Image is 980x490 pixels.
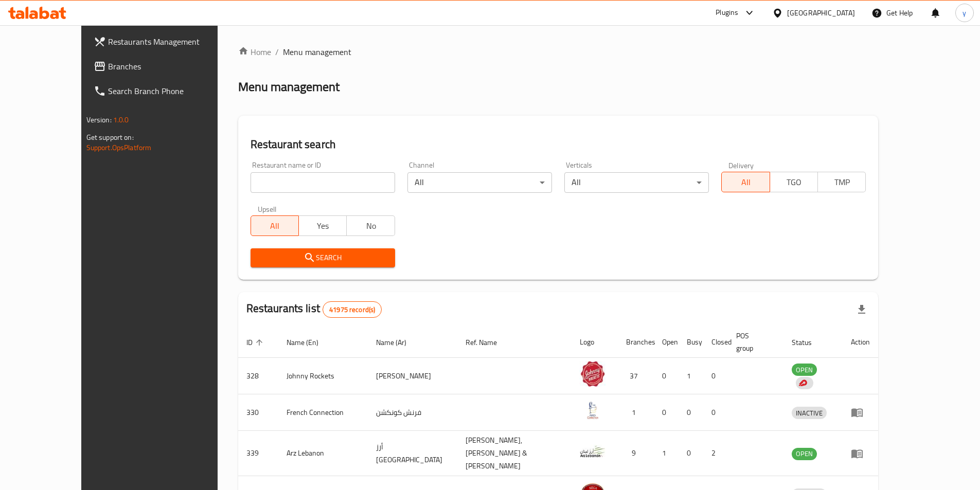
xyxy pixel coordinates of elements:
div: [GEOGRAPHIC_DATA] [787,7,855,19]
td: 328 [238,358,278,394]
td: 0 [703,358,728,394]
div: Menu [851,406,870,419]
a: Branches [85,54,245,79]
button: All [251,215,299,236]
h2: Menu management [238,79,340,95]
th: Branches [618,326,654,358]
td: 0 [703,394,728,431]
img: French Connection [580,397,605,423]
input: Search for restaurant name or ID.. [251,172,395,193]
span: INACTIVE [792,407,827,419]
a: Home [238,46,271,58]
span: POS group [736,330,771,354]
span: OPEN [792,364,817,376]
span: Status [792,336,825,349]
span: 1.0.0 [113,113,129,126]
td: 0 [679,431,703,476]
div: Total records count [323,301,382,318]
button: TMP [817,172,866,192]
td: 2 [703,431,728,476]
td: [PERSON_NAME] [368,358,457,394]
td: 0 [654,358,679,394]
td: Johnny Rockets [278,358,368,394]
span: Ref. Name [466,336,510,349]
span: Menu management [283,46,351,58]
span: Version: [86,113,112,126]
img: Johnny Rockets [580,361,605,387]
h2: Restaurants list [246,301,382,318]
button: Search [251,248,395,267]
button: All [721,172,770,192]
td: 0 [679,394,703,431]
span: Search Branch Phone [108,85,237,97]
div: Export file [849,297,874,322]
img: delivery hero logo [798,378,807,388]
td: 1 [618,394,654,431]
div: Plugins [716,7,738,19]
span: 41975 record(s) [323,305,381,315]
td: 330 [238,394,278,431]
li: / [275,46,279,58]
span: OPEN [792,448,817,460]
span: Get support on: [86,131,134,144]
td: فرنش كونكشن [368,394,457,431]
span: TMP [822,175,862,190]
td: Arz Lebanon [278,431,368,476]
td: 1 [654,431,679,476]
span: Restaurants Management [108,35,237,48]
span: y [963,7,966,19]
a: Support.OpsPlatform [86,141,152,154]
div: All [407,172,552,193]
th: Busy [679,326,703,358]
td: 0 [654,394,679,431]
a: Search Branch Phone [85,79,245,103]
img: Arz Lebanon [580,439,605,464]
span: ID [246,336,266,349]
span: Name (Ar) [376,336,420,349]
h2: Restaurant search [251,137,866,152]
div: All [564,172,709,193]
td: أرز [GEOGRAPHIC_DATA] [368,431,457,476]
button: Yes [298,215,347,236]
a: Restaurants Management [85,29,245,54]
span: Yes [303,219,343,233]
th: Closed [703,326,728,358]
td: French Connection [278,394,368,431]
label: Delivery [728,161,754,169]
div: Indicates that the vendor menu management has been moved to DH Catalog service [796,377,813,389]
span: All [255,219,295,233]
th: Logo [572,326,618,358]
span: Search [259,251,387,264]
span: All [726,175,765,190]
td: [PERSON_NAME],[PERSON_NAME] & [PERSON_NAME] [457,431,572,476]
div: Menu [851,447,870,460]
button: No [346,215,395,236]
button: TGO [770,172,818,192]
span: TGO [774,175,814,190]
th: Action [843,326,878,358]
nav: breadcrumb [238,46,879,58]
span: No [351,219,390,233]
td: 9 [618,431,654,476]
td: 339 [238,431,278,476]
td: 37 [618,358,654,394]
th: Open [654,326,679,358]
td: 1 [679,358,703,394]
span: Branches [108,60,237,72]
span: Name (En) [287,336,332,349]
label: Upsell [258,205,277,212]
